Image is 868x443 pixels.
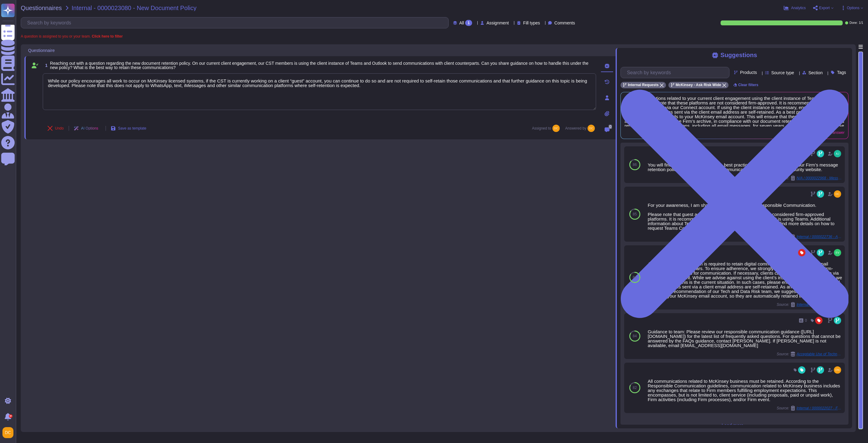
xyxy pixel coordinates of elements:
span: 86 [633,163,637,167]
button: Undo [43,122,69,134]
span: Comments [554,21,575,25]
span: Assigned to [532,125,563,132]
span: A question is assigned to you or your team. [21,35,123,38]
b: Click here to filter [91,34,123,38]
span: 0 [609,125,612,129]
button: Analytics [784,5,806,10]
span: Export [819,6,830,10]
span: Load more... [620,423,848,427]
span: 84 [633,334,637,338]
div: All communications related to McKinsey business must be retained. According to the Responsible Co... [648,379,842,402]
span: 1 / 1 [859,21,863,24]
span: Source: [777,406,842,411]
span: Fill types [523,21,540,25]
img: user [834,150,841,157]
input: Search by keywords [24,17,448,28]
span: Assignment [486,21,509,25]
img: user [588,125,595,132]
span: AI Options [81,126,98,130]
span: Done: [849,21,858,24]
span: Save as template [118,126,146,130]
button: Save as template [106,122,151,134]
span: 85 [633,212,637,216]
img: user [834,190,841,198]
span: Undo [55,126,64,130]
input: Search by keywords [624,67,729,78]
img: user [834,366,841,374]
span: All [459,21,464,25]
span: Reaching out with a question regarding the new document retention policy. On our current client e... [50,61,588,70]
span: Options [847,6,859,10]
img: user [834,249,841,256]
div: 9+ [9,414,13,418]
span: Internal - 0000023080 - New Document Policy [72,5,197,11]
span: 82 [633,386,637,390]
img: user [552,125,560,132]
span: Questionnaires [21,5,62,11]
span: Analytics [791,6,806,10]
span: Questionnaire [28,48,55,53]
span: 1 [43,63,48,68]
img: user [2,427,13,438]
div: 1 [465,20,472,26]
textarea: While our policy encourages all work to occur on McKinsey licensed systems, if the CST is current... [43,73,596,110]
span: Internal / 0000022027 - Fwd: Document retention policy change [797,406,842,410]
button: user [1,426,18,439]
span: 84 [633,276,637,279]
span: Answered by [565,126,586,130]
